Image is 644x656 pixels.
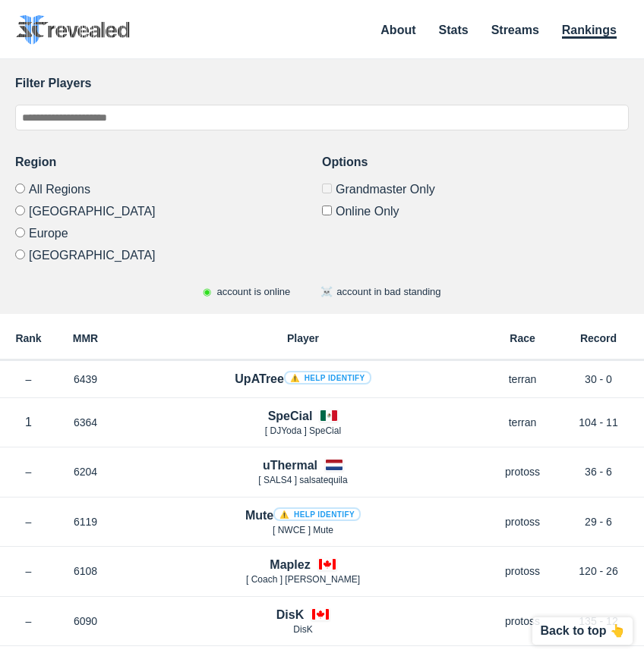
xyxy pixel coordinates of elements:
p: 36 - 6 [553,464,644,479]
h4: Mute [245,507,361,524]
input: Online Only [322,206,332,215]
h6: Record [553,333,644,344]
h6: Player [114,333,492,344]
span: ☠️ [320,286,333,297]
p: account is online [203,284,290,300]
p: 120 - 26 [553,563,644,579]
h3: Options [322,153,629,171]
label: Europe [15,221,322,243]
label: [GEOGRAPHIC_DATA] [15,199,322,221]
p: 6364 [57,415,114,430]
h4: SpeCial [268,407,313,425]
span: DisK [293,624,312,635]
a: ⚠️ Help identify [273,507,361,521]
p: 6108 [57,563,114,579]
p: protoss [492,563,553,579]
h6: MMR [57,333,114,344]
input: [GEOGRAPHIC_DATA] [15,206,25,215]
label: All Regions [15,184,322,199]
span: [ DJYoda ] SpeCial [265,425,341,436]
a: About [380,24,415,36]
p: 6204 [57,464,114,479]
input: All Regions [15,184,25,193]
p: 6090 [57,614,114,629]
h3: Filter Players [15,74,629,93]
h4: Maplez [270,556,310,573]
h6: Race [492,333,553,344]
h4: UpATree [235,370,371,388]
p: 135 - 12 [553,614,644,629]
span: [ Coach ] [PERSON_NAME] [246,574,360,585]
h4: DisK [276,606,304,623]
p: 6119 [57,514,114,529]
a: Streams [491,24,539,36]
p: protoss [492,464,553,479]
input: Grandmaster Only [322,184,332,193]
p: Back to top 👆 [540,625,625,637]
span: [ NWCE ] Mute [273,525,333,535]
img: SC2 Revealed [16,15,130,45]
input: Europe [15,228,25,237]
h4: uThermal [263,457,317,474]
label: Only Show accounts currently in Grandmaster [322,184,629,199]
a: ⚠️ Help identify [284,371,371,384]
a: Stats [439,24,469,36]
p: 30 - 0 [553,372,644,387]
p: 104 - 11 [553,415,644,430]
a: Rankings [562,24,617,39]
p: protoss [492,514,553,529]
p: terran [492,372,553,387]
p: 29 - 6 [553,514,644,529]
span: [ SALS4 ] salsatequila [258,475,347,485]
label: Only show accounts currently laddering [322,199,629,218]
p: account in bad standing [320,284,440,300]
p: 6439 [57,372,114,387]
span: ◉ [203,286,211,297]
p: terran [492,415,553,430]
input: [GEOGRAPHIC_DATA] [15,250,25,259]
p: protoss [492,614,553,629]
label: [GEOGRAPHIC_DATA] [15,243,322,262]
h3: Region [15,153,322,171]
